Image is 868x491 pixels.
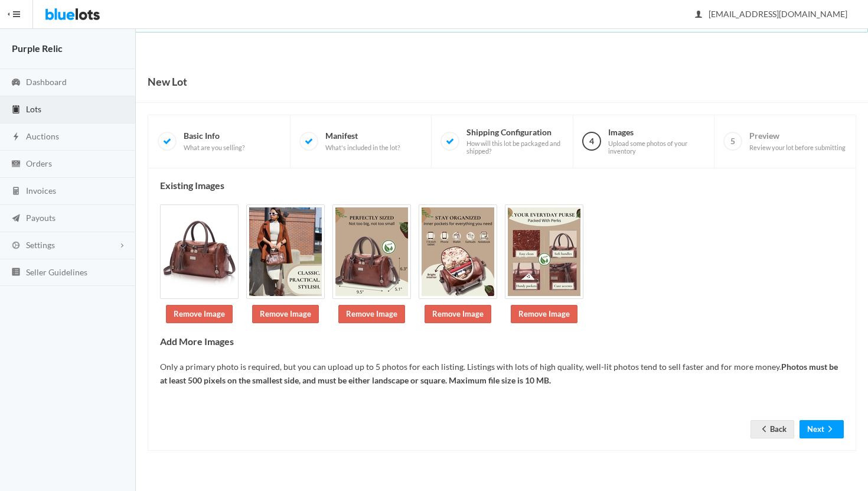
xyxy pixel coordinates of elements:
[160,336,844,347] h4: Add More Images
[10,213,22,225] ion-icon: paper plane
[749,144,846,152] span: Review your lot before submitting
[693,9,704,21] ion-icon: person
[723,132,742,151] span: 5
[26,240,55,250] span: Settings
[26,104,41,114] span: Lots
[184,144,244,152] span: What are you selling?
[824,424,836,435] ion-icon: arrow forward
[338,305,405,323] a: Remove Image
[148,73,187,90] h1: New Lot
[160,204,239,299] img: f07a8bc0-cd39-4d57-9dab-5e27664597c1-1738987646.jpeg
[10,267,22,278] ion-icon: list box
[758,424,770,435] ion-icon: arrow back
[749,131,846,151] span: Preview
[696,9,847,19] span: [EMAIL_ADDRESS][DOMAIN_NAME]
[246,204,325,299] img: 0671f3f0-8b99-4889-9af5-65ec3114bfba-1738987647.jpg
[466,139,563,155] span: How will this lot be packaged and shipped?
[26,77,67,87] span: Dashboard
[466,127,563,155] span: Shipping Configuration
[26,131,59,141] span: Auctions
[582,132,601,151] span: 4
[26,213,56,223] span: Payouts
[26,267,87,277] span: Seller Guidelines
[10,186,22,197] ion-icon: calculator
[166,305,233,323] a: Remove Image
[332,204,411,299] img: b3a3f72e-c8f8-425f-b589-4d8ea5818dfa-1738987649.jpg
[160,362,838,385] b: Photos must be at least 500 pixels on the smallest side, and must be either landscape or square. ...
[160,360,844,387] p: Only a primary photo is required, but you can upload up to 5 photos for each listing. Listings wi...
[184,131,244,151] span: Basic Info
[160,180,844,191] h4: Existing Images
[12,43,63,54] strong: Purple Relic
[425,305,491,323] a: Remove Image
[505,204,583,299] img: 83c2b173-4614-4106-9fec-ef218b08ef22-1738987651.jpg
[26,158,52,168] span: Orders
[10,159,22,170] ion-icon: cash
[750,420,794,438] a: arrow backBack
[26,186,56,196] span: Invoices
[325,131,400,151] span: Manifest
[325,144,400,152] span: What's included in the lot?
[419,204,497,299] img: 23b4cb47-c218-455e-9f7e-c1b07680c198-1738987650.jpg
[10,240,22,252] ion-icon: cog
[10,132,22,143] ion-icon: flash
[10,77,22,89] ion-icon: speedometer
[252,305,319,323] a: Remove Image
[608,139,705,155] span: Upload some photos of your inventory
[10,105,22,116] ion-icon: clipboard
[511,305,577,323] a: Remove Image
[800,420,844,438] button: Nextarrow forward
[608,127,705,155] span: Images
